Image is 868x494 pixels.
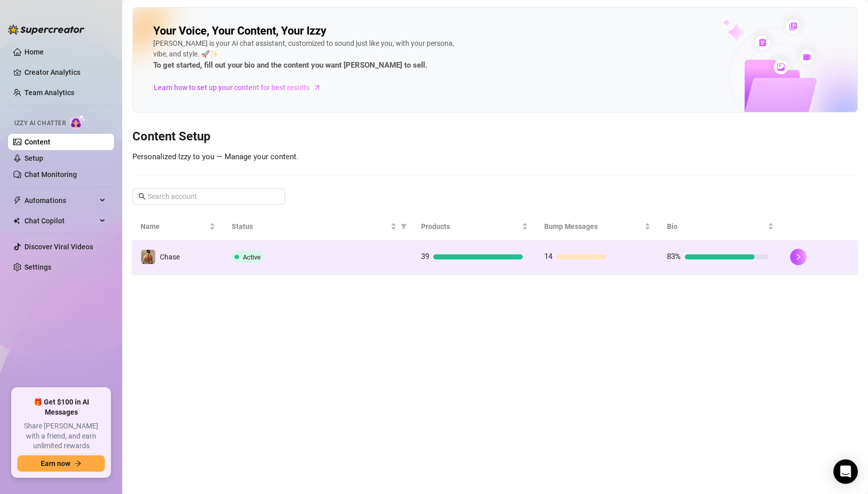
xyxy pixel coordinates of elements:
span: right [795,253,802,260]
span: search [138,193,146,200]
span: Personalized Izzy to you — Manage your content. [132,152,298,161]
button: Earn nowarrow-right [17,455,105,472]
span: Izzy AI Chatter [14,119,66,128]
input: Search account [148,191,271,202]
span: Chase [160,253,180,261]
a: Settings [24,263,51,271]
th: Status [223,213,413,241]
a: Chat Monitoring [24,170,77,179]
span: Learn how to set up your content for best results [154,82,310,93]
span: Name [141,221,207,232]
img: Chat Copilot [13,217,20,224]
span: 🎁 Get $100 in AI Messages [17,397,105,417]
span: Status [232,221,388,232]
span: 14 [544,252,552,261]
span: Products [421,221,520,232]
img: AI Chatter [70,114,86,129]
a: Setup [24,154,43,162]
div: Open Intercom Messenger [833,459,858,484]
span: Earn now [41,459,70,468]
span: filter [399,219,409,234]
span: Bump Messages [544,221,643,232]
th: Bio [659,213,782,241]
div: [PERSON_NAME] is your AI chat assistant, customized to sound just like you, with your persona, vi... [153,38,459,72]
span: thunderbolt [13,196,21,205]
span: Share [PERSON_NAME] with a friend, and earn unlimited rewards [17,421,105,451]
span: Automations [24,192,97,209]
th: Products [413,213,536,241]
h3: Content Setup [132,129,858,145]
a: Creator Analytics [24,64,106,80]
th: Name [132,213,223,241]
img: ai-chatter-content-library-cLFOSyPT.png [699,8,857,112]
span: Chat Copilot [24,213,97,229]
a: Discover Viral Videos [24,243,93,251]
strong: To get started, fill out your bio and the content you want [PERSON_NAME] to sell. [153,61,427,70]
a: Home [24,48,44,56]
a: Learn how to set up your content for best results [153,79,329,96]
span: arrow-right [312,82,322,93]
h2: Your Voice, Your Content, Your Izzy [153,24,326,38]
img: Chase [141,250,155,264]
span: arrow-right [74,460,81,467]
a: Team Analytics [24,89,74,97]
span: Active [243,253,261,261]
a: Content [24,138,50,146]
span: Bio [667,221,766,232]
th: Bump Messages [536,213,659,241]
span: filter [401,223,407,229]
span: 39 [421,252,429,261]
span: 83% [667,252,681,261]
img: logo-BBDzfeDw.svg [8,24,85,35]
button: right [790,249,806,265]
